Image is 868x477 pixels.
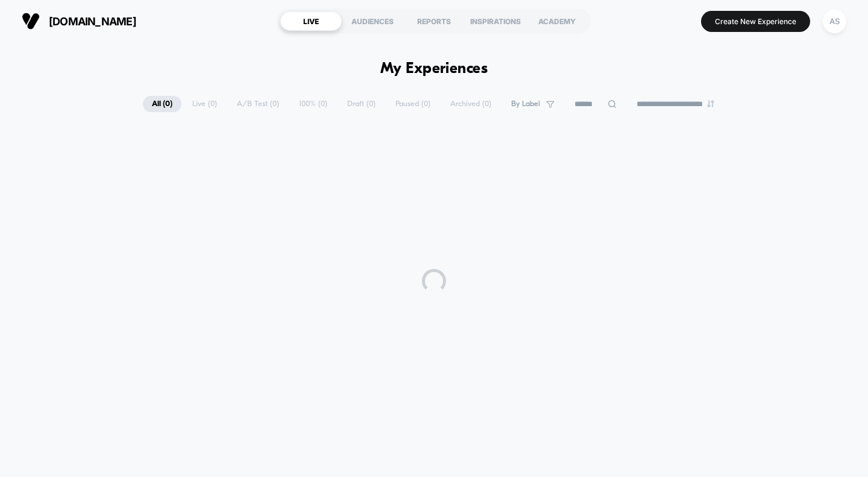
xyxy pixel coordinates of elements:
div: LIVE [280,11,342,31]
div: AUDIENCES [342,11,403,31]
h1: My Experiences [380,60,488,78]
div: ACADEMY [526,11,588,31]
div: AS [823,10,846,33]
button: AS [819,9,850,34]
button: Create New Experience [701,11,810,32]
span: By Label [511,100,540,109]
div: INSPIRATIONS [465,11,526,31]
span: All ( 0 ) [143,96,181,112]
div: REPORTS [403,11,465,31]
button: [DOMAIN_NAME] [18,11,140,31]
span: [DOMAIN_NAME] [49,15,136,28]
img: Visually logo [22,12,40,30]
img: end [707,100,714,107]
